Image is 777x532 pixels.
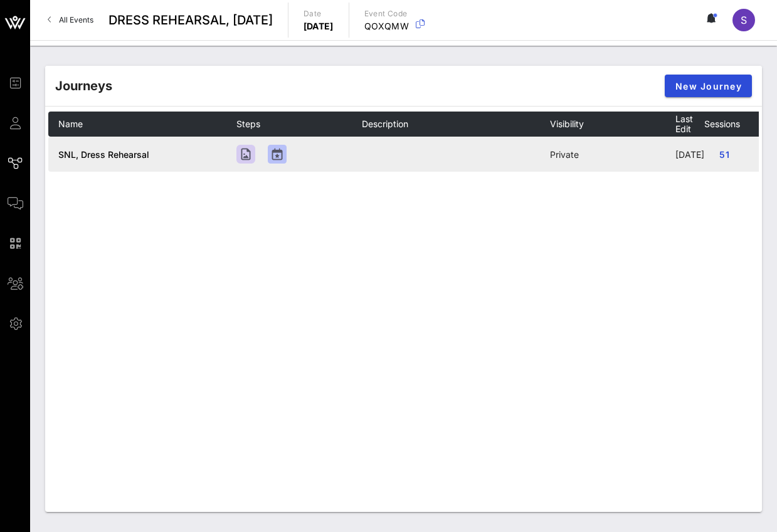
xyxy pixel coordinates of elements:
button: New Journey [665,75,752,97]
th: Visibility: Not sorted. Activate to sort ascending. [550,112,675,137]
p: Date [304,8,334,20]
span: DRESS REHEARSAL, [DATE] [108,11,273,29]
span: New Journey [675,81,742,91]
p: [DATE] [304,20,334,33]
button: 51 [704,143,744,165]
p: QOXQMW [364,20,410,33]
span: [DATE] [675,149,704,160]
div: S [732,9,755,31]
span: All Events [59,15,93,24]
span: Description [362,118,408,129]
a: SNL, Dress Rehearsal [58,149,149,160]
th: Description: Not sorted. Activate to sort ascending. [362,112,550,137]
span: Last Edit [675,113,693,134]
div: Journeys [55,76,112,95]
span: Private [550,149,579,160]
span: 51 [714,149,734,160]
th: Last Edit: Not sorted. Activate to sort ascending. [675,112,704,137]
span: Steps [236,118,260,129]
a: All Events [40,10,101,30]
th: Name: Not sorted. Activate to sort ascending. [48,112,236,137]
p: Event Code [364,8,410,20]
th: Steps [236,112,362,137]
span: Visibility [550,118,584,129]
span: Name [58,118,83,129]
span: S [741,14,747,26]
span: Sessions [704,118,740,129]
